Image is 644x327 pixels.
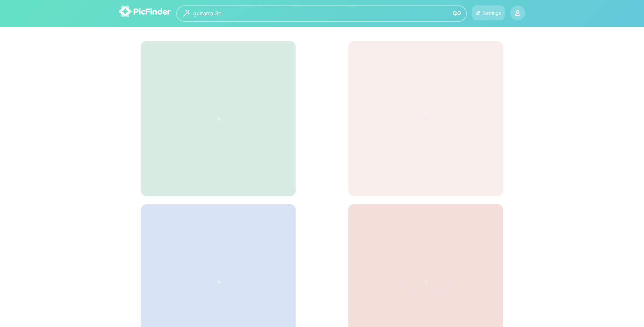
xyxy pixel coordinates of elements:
[183,10,190,17] img: wizard.svg
[453,10,461,18] img: icon-search.svg
[119,5,171,17] img: logo-picfinder-white-transparent.svg
[476,10,480,16] img: icon-settings.svg
[472,5,505,20] button: Settings
[483,10,501,16] div: Settings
